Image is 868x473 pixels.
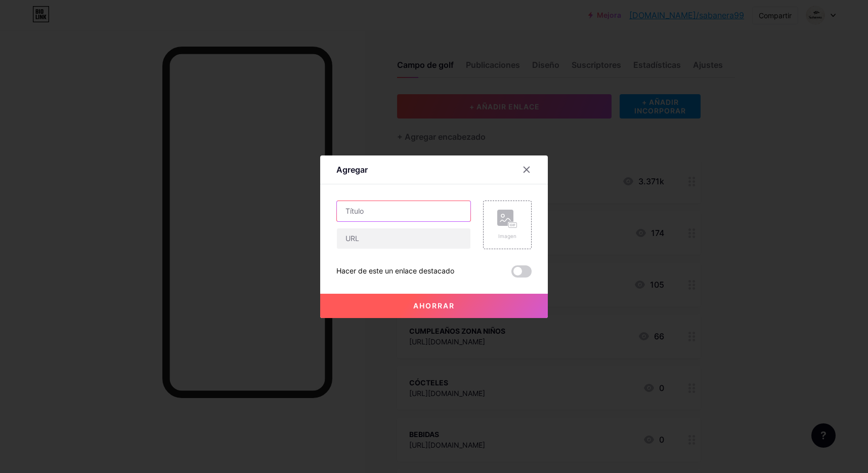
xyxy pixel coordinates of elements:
button: Ahorrar [320,294,548,318]
input: Título [337,201,470,221]
font: Agregar [336,165,368,175]
font: Imagen [498,233,516,239]
font: Ahorrar [413,301,455,310]
input: URL [337,228,470,249]
font: Hacer de este un enlace destacado [336,266,454,275]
